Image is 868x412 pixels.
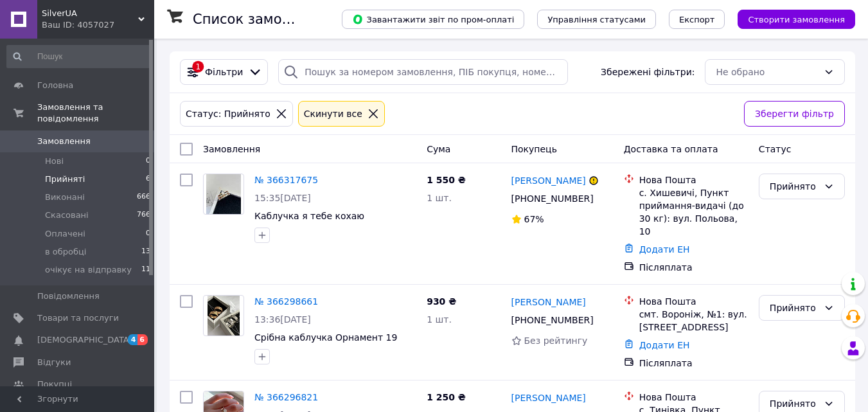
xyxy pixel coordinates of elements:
span: Замовлення та повідомлення [37,102,154,125]
div: Нова Пошта [639,174,748,186]
div: Ваш ID: 4057027 [42,19,154,31]
span: Покупець [511,144,557,154]
span: SilverUA [42,8,138,19]
span: Покупці [37,379,72,390]
span: 13 [141,246,150,258]
span: Головна [37,80,73,91]
div: [PHONE_NUMBER] [509,190,596,208]
div: [PHONE_NUMBER] [509,311,596,329]
span: 766 [137,210,150,221]
span: Оплачені [45,228,85,240]
div: Cкинути все [301,107,365,121]
a: Створити замовлення [725,13,855,24]
a: Каблучка я тебе кохаю [254,211,364,221]
span: Повідомлення [37,291,100,302]
div: Статус: Прийнято [183,107,273,121]
span: 67% [524,214,544,224]
span: 1 шт. [427,193,452,203]
span: 4 [128,334,138,345]
span: 930 ₴ [427,296,456,307]
button: Зберегти фільтр [744,101,845,127]
div: Нова Пошта [639,295,748,308]
span: Управління статусами [547,15,646,24]
span: 15:35[DATE] [254,193,311,203]
span: 6 [146,174,150,185]
div: Післяплата [639,357,748,370]
span: Cума [427,144,450,154]
a: Фото товару [203,295,244,336]
a: [PERSON_NAME] [511,391,586,404]
span: Відгуки [37,357,71,368]
span: Завантажити звіт по пром-оплаті [352,13,514,25]
span: Скасовані [45,210,89,221]
div: Прийнято [770,301,819,315]
span: 0 [146,228,150,240]
h1: Список замовлень [193,12,323,27]
div: смт. Вороніж, №1: вул. [STREET_ADDRESS] [639,308,748,334]
button: Завантажити звіт по пром-оплаті [342,10,524,29]
a: [PERSON_NAME] [511,174,586,187]
span: 11 [141,264,150,276]
span: Замовлення [203,144,260,154]
span: Прийняті [45,174,85,185]
div: Нова Пошта [639,391,748,404]
img: Фото товару [206,174,240,214]
a: Додати ЕН [639,340,690,350]
span: Товари та послуги [37,312,119,324]
a: Срібна каблучка Орнамент 19 [254,332,397,343]
span: Експорт [679,15,715,24]
div: Не обрано [716,65,819,79]
span: Фільтри [205,66,243,78]
span: Замовлення [37,136,91,147]
a: № 366317675 [254,175,318,185]
div: Післяплата [639,261,748,274]
span: Створити замовлення [748,15,845,24]
span: 1 550 ₴ [427,175,466,185]
span: 1 шт. [427,314,452,325]
input: Пошук [6,45,152,68]
span: Нові [45,156,64,167]
a: № 366296821 [254,392,318,402]
input: Пошук за номером замовлення, ПІБ покупця, номером телефону, Email, номером накладної [278,59,568,85]
span: Статус [759,144,792,154]
span: 13:36[DATE] [254,314,311,325]
span: Збережені фільтри: [601,66,695,78]
span: 0 [146,156,150,167]
div: Прийнято [770,397,819,411]
span: в обробці [45,246,86,258]
span: Виконані [45,192,85,203]
a: № 366298661 [254,296,318,307]
span: 6 [137,334,148,345]
div: Прийнято [770,179,819,193]
span: Без рейтингу [524,336,588,346]
span: 1 250 ₴ [427,392,466,402]
a: Фото товару [203,174,244,215]
span: [DEMOGRAPHIC_DATA] [37,334,132,346]
span: Доставка та оплата [624,144,718,154]
img: Фото товару [208,296,240,336]
div: с. Хишевичі, Пункт приймання-видачі (до 30 кг): вул. Польова, 10 [639,186,748,238]
a: [PERSON_NAME] [511,296,586,309]
a: Додати ЕН [639,244,690,255]
button: Створити замовлення [738,10,855,29]
button: Експорт [669,10,725,29]
span: 666 [137,192,150,203]
span: Зберегти фільтр [755,107,834,121]
button: Управління статусами [537,10,656,29]
span: очікує на відправку [45,264,132,276]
